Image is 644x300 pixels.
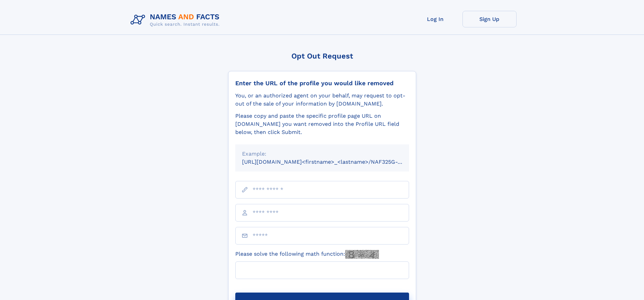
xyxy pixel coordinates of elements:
[235,112,409,136] div: Please copy and paste the specific profile page URL on [DOMAIN_NAME] you want removed into the Pr...
[128,11,225,29] img: Logo Names and Facts
[242,150,402,158] div: Example:
[235,92,409,108] div: You, or an authorized agent on your behalf, may request to opt-out of the sale of your informatio...
[235,250,379,259] label: Please solve the following math function:
[242,159,422,165] small: [URL][DOMAIN_NAME]<firstname>_<lastname>/NAF325G-xxxxxxxx
[228,52,416,60] div: Opt Out Request
[408,11,462,27] a: Log In
[235,79,409,87] div: Enter the URL of the profile you would like removed
[462,11,517,27] a: Sign Up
